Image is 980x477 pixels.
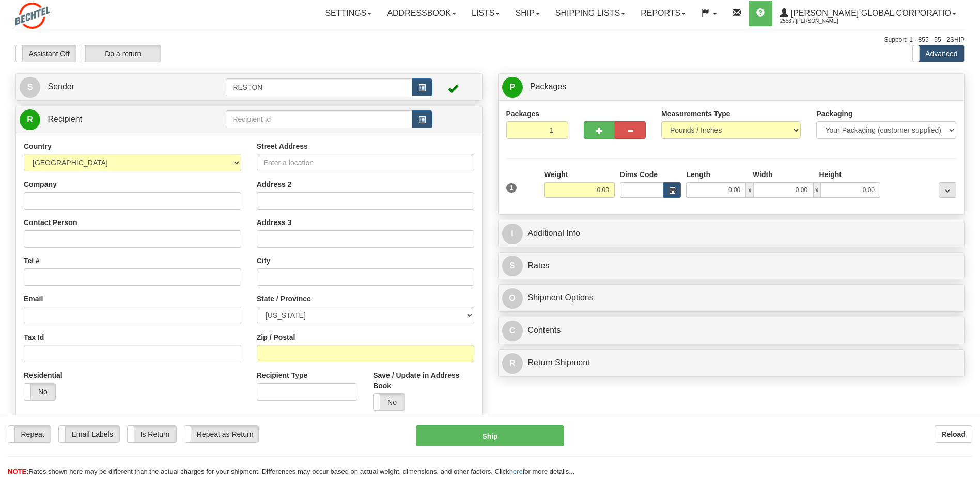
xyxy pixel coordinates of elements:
img: logo2553.jpg [15,3,50,29]
span: Sender [48,82,74,91]
a: Lists [464,1,507,26]
span: 1 [506,183,517,193]
span: S [20,77,40,98]
span: Recipient [48,115,82,123]
label: Country [24,141,52,151]
a: Settings [317,1,379,26]
label: Do a return [79,45,161,62]
span: NOTE: [8,468,28,475]
label: State / Province [257,294,311,304]
b: Reload [941,430,966,438]
label: Dims Code [620,169,658,180]
div: ... [939,182,956,198]
a: Addressbook [379,1,464,26]
span: R [20,109,40,130]
label: Recipient Type [257,370,308,380]
label: Save / Update in Address Book [373,370,474,391]
label: Company [24,179,57,189]
span: x [813,182,820,198]
label: Zip / Postal [257,332,295,342]
label: No [374,394,405,410]
label: Email Labels [59,426,119,442]
label: Repeat [8,426,51,442]
span: R [502,353,523,374]
span: C [502,321,523,341]
button: Ship [416,425,564,446]
a: P Packages [502,76,961,98]
label: Length [686,169,710,180]
span: P [502,77,523,98]
label: City [257,256,270,266]
a: here [509,468,523,475]
a: [PERSON_NAME] Global Corporatio 2553 / [PERSON_NAME] [772,1,964,26]
label: Contact Person [24,217,77,228]
label: Repeat as Return [184,426,258,442]
label: Assistant Off [16,45,76,62]
a: IAdditional Info [502,223,961,244]
span: [PERSON_NAME] Global Corporatio [788,9,951,18]
label: No [24,384,55,400]
a: $Rates [502,256,961,277]
div: Support: 1 - 855 - 55 - 2SHIP [15,36,965,44]
a: R Recipient [20,109,203,130]
label: Measurements Type [661,108,730,119]
span: O [502,288,523,309]
label: Residential [24,370,63,380]
span: 2553 / [PERSON_NAME] [780,16,858,26]
label: Email [24,294,43,304]
input: Recipient Id [226,110,412,128]
label: Packages [506,108,540,119]
a: CContents [502,320,961,341]
a: S Sender [20,76,226,98]
input: Enter a location [257,154,474,171]
a: Reports [633,1,693,26]
label: Width [753,169,773,180]
label: Street Address [257,141,308,151]
label: Address 3 [257,217,292,228]
label: Tel # [24,256,40,266]
button: Reload [935,425,972,443]
span: I [502,224,523,244]
a: Ship [507,1,547,26]
input: Sender Id [226,78,412,96]
label: Packaging [816,108,852,119]
span: x [746,182,753,198]
a: Shipping lists [548,1,633,26]
label: Advanced [913,45,964,62]
a: RReturn Shipment [502,353,961,374]
span: Packages [530,82,566,91]
label: Address 2 [257,179,292,189]
label: Is Return [128,426,176,442]
a: OShipment Options [502,288,961,309]
label: Weight [544,169,568,180]
label: Height [819,169,842,180]
span: $ [502,256,523,276]
label: Tax Id [24,332,44,342]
